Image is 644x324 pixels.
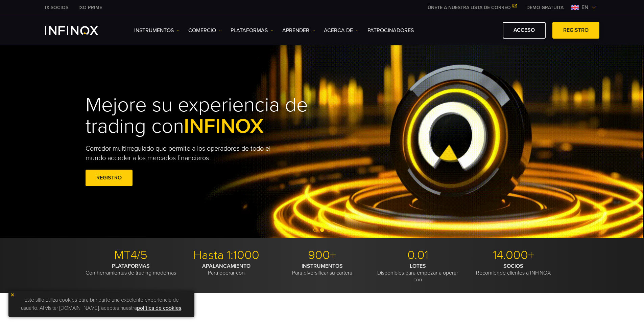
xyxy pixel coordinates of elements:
a: política de cookies [137,305,181,311]
a: ACCESO [503,22,546,39]
font: Este sitio utiliza cookies para brindarte una excelente experiencia de usuario. Al visitar [DOMAI... [21,297,179,311]
a: REGISTRO [86,170,133,186]
a: PATROCINADORES [367,26,414,35]
font: Hasta 1:1000 [193,248,259,262]
font: IX SOCIOS [45,5,68,10]
a: Logotipo de INFINOX [45,26,114,35]
font: Mejore su experiencia de trading con [86,93,308,138]
font: Para diversificar su cartera [292,269,352,276]
a: ÚNETE A NUESTRA LISTA DE CORREO [423,5,521,10]
font: COMERCIO [188,27,216,34]
a: INFINOX [40,4,73,11]
a: Aprender [282,26,315,35]
a: Instrumentos [134,26,180,35]
font: . [181,305,182,311]
font: Para operar con [208,269,245,276]
span: Ir a la diapositiva 3 [327,228,331,232]
a: REGISTRO [552,22,599,39]
font: REGISTRO [563,27,589,34]
font: Recomiende clientes a INFINOX [476,269,551,276]
a: INFINOX [73,4,107,11]
img: icono de cierre amarillo [10,293,15,297]
font: Disponibles para empezar a operar con [377,269,458,283]
a: ACERCA DE [324,26,359,35]
font: MT4/5 [114,248,147,262]
font: 0.01 [407,248,428,262]
font: SOCIOS [503,263,523,269]
a: PLATAFORMAS [231,26,274,35]
font: DEMO GRATUITA [526,5,564,10]
font: en [581,4,589,11]
font: Instrumentos [134,27,174,34]
font: 900+ [308,248,336,262]
font: Con herramientas de trading modernas [86,269,176,276]
font: PATROCINADORES [367,27,414,34]
span: Ir a la diapositiva 1 [313,228,317,232]
font: INFINOX [184,114,264,138]
font: 14.000+ [493,248,534,262]
font: INSTRUMENTOS [302,263,343,269]
span: Ir a la diapositiva 2 [320,228,324,232]
font: ACERCA DE [324,27,353,34]
a: MENÚ INFINOX [521,4,569,11]
font: PLATAFORMAS [112,263,150,269]
font: LOTES [410,263,426,269]
a: COMERCIO [188,26,222,35]
font: Corredor multirregulado que permite a los operadores de todo el mundo acceder a los mercados fina... [86,145,270,162]
font: ACCESO [514,27,535,34]
font: ÚNETE A NUESTRA LISTA DE CORREO [428,5,511,10]
font: APALANCAMIENTO [202,263,251,269]
font: PLATAFORMAS [231,27,268,34]
font: Aprender [282,27,309,34]
font: REGISTRO [96,174,122,181]
font: IXO PRIME [78,5,102,10]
